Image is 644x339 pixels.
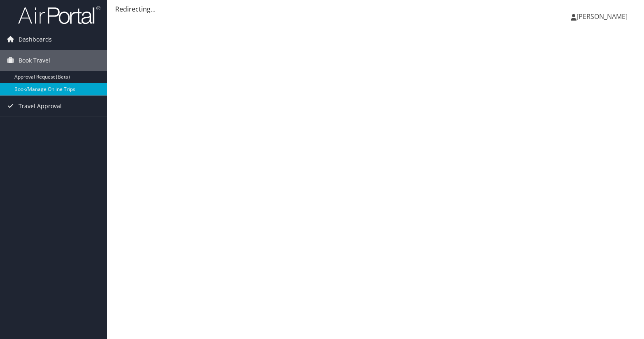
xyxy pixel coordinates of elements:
span: Book Travel [19,50,50,71]
a: [PERSON_NAME] [571,4,636,29]
span: Dashboards [19,29,52,50]
span: [PERSON_NAME] [577,12,628,21]
img: airportal-logo.png [18,5,100,25]
div: Redirecting... [115,4,636,14]
span: Travel Approval [19,96,62,116]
